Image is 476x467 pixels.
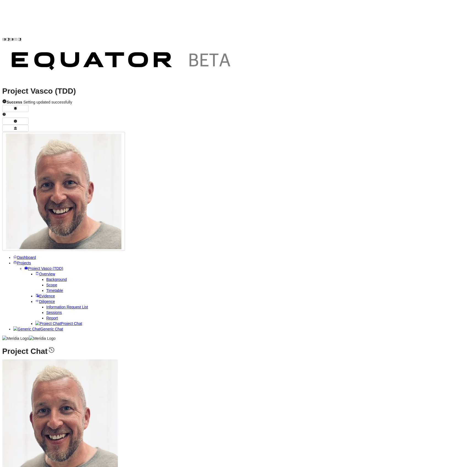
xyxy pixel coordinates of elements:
h1: Project Chat [2,346,474,354]
a: Project Vasco (TDD) [24,266,63,271]
a: Diligence [35,299,55,304]
a: Sessions [46,310,62,315]
strong: Success [7,100,22,104]
img: Project Chat [35,321,61,326]
span: Overview [39,272,55,276]
span: Projects [17,261,31,265]
span: Project Vasco (TDD) [28,266,63,271]
span: Evidence [39,294,55,298]
a: Projects [13,261,31,265]
img: Customer Logo [2,43,242,82]
a: Generic ChatGeneric Chat [13,327,63,331]
a: Scope [46,283,57,287]
span: Diligence [39,299,55,304]
span: Dashboard [17,255,36,260]
img: Profile Icon [6,134,121,249]
a: Project ChatProject Chat [35,321,82,326]
img: Meridia Logo [29,336,56,341]
a: Overview [35,272,55,276]
img: Customer Logo [21,2,261,41]
img: Generic Chat [13,326,40,332]
span: Setting updated successfully [7,100,72,104]
span: Generic Chat [40,327,63,331]
a: Information Request List [46,305,88,309]
a: Dashboard [13,255,36,260]
span: Project Chat [61,321,82,326]
h1: Project Vasco (TDD) [2,88,474,94]
a: Evidence [35,294,55,298]
a: Timetable [46,288,63,293]
img: Meridia Logo [2,336,29,341]
a: Report [46,316,58,320]
a: Background [46,277,67,282]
